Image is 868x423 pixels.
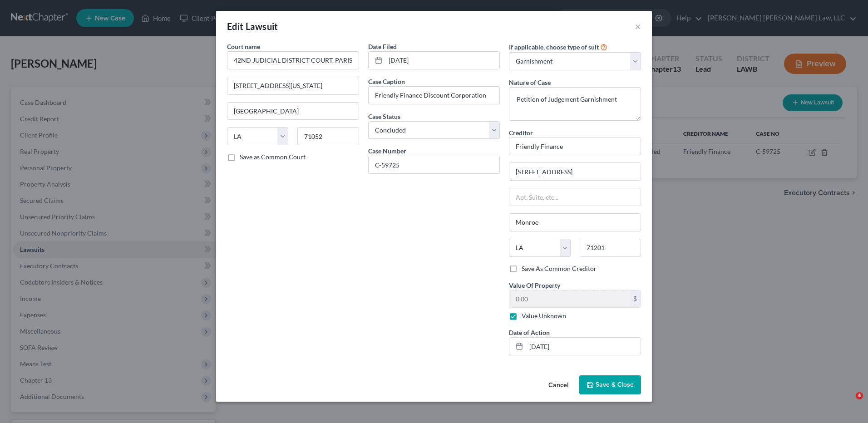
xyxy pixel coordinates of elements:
input: MM/DD/YYYY [385,52,500,69]
label: If applicable, choose type of suit [509,42,599,52]
input: Enter zip... [297,127,359,145]
label: Date Filed [368,42,397,51]
label: Case Caption [368,77,405,86]
input: Search court by name... [227,51,359,69]
label: Case Number [368,146,406,156]
input: Enter address... [227,77,359,94]
input: # [369,156,500,173]
input: 0.00 [509,290,630,308]
input: Enter city... [509,214,641,231]
span: Save & Close [596,381,634,389]
input: MM/DD/YYYY [526,338,641,355]
span: 4 [856,392,863,399]
span: Lawsuit [246,21,278,32]
span: Court name [227,43,260,50]
label: Nature of Case [509,78,551,87]
button: Cancel [541,376,576,394]
label: Save as Common Court [240,152,306,162]
input: Apt, Suite, etc... [509,188,641,206]
span: Edit [227,21,244,32]
button: Save & Close [579,375,641,394]
label: Value Unknown [522,311,566,320]
label: Value Of Property [509,280,560,290]
input: Enter zip... [580,239,641,257]
input: -- [369,87,500,104]
input: Search creditor by name... [509,138,641,156]
input: Enter address... [509,163,641,180]
button: × [635,21,641,32]
span: Creditor [509,129,533,137]
div: $ [630,290,641,308]
iframe: Intercom live chat [837,392,859,414]
input: Enter city... [227,103,359,120]
label: Date of Action [509,328,550,337]
label: Save As Common Creditor [522,264,597,273]
span: Case Status [368,113,400,120]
